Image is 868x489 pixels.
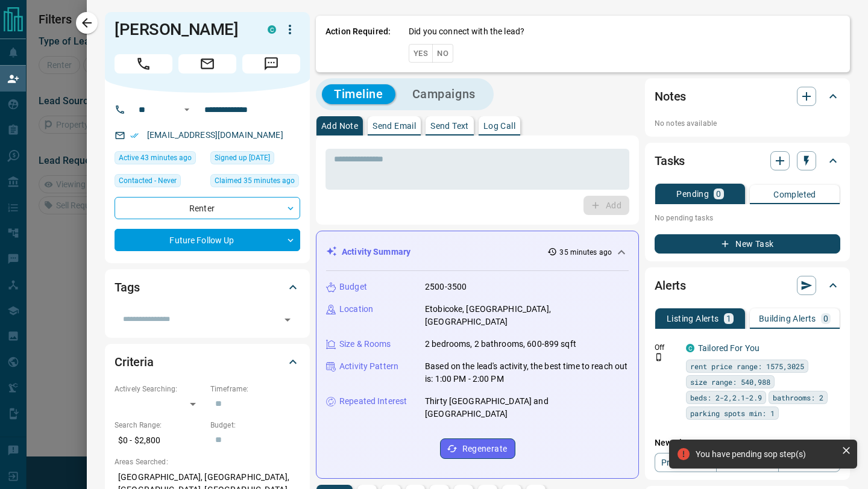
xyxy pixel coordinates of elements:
h2: Alerts [655,276,686,295]
div: condos.ca [268,25,276,34]
span: Signed up [DATE] [215,152,270,164]
div: Tasks [655,146,840,175]
h2: Tasks [655,151,685,170]
p: Size & Rooms [339,338,391,350]
p: Send Text [430,122,469,130]
span: Email [178,54,236,73]
div: Mon Aug 18 2025 [115,151,204,168]
div: Future Follow Up [115,229,300,251]
p: Log Call [483,122,515,130]
p: Areas Searched: [115,456,300,467]
p: Budget [339,281,367,293]
div: Activity Summary35 minutes ago [326,241,629,263]
span: bathrooms: 2 [773,391,823,403]
h2: Notes [655,87,686,106]
div: Sat Jan 18 2025 [210,151,300,168]
svg: Push Notification Only [655,353,663,361]
p: Activity Summary [342,246,410,258]
p: Etobicoke, [GEOGRAPHIC_DATA], [GEOGRAPHIC_DATA] [425,303,629,328]
p: Budget: [210,420,300,431]
div: Alerts [655,271,840,300]
p: No notes available [655,118,840,129]
h1: [PERSON_NAME] [115,20,250,39]
a: Property [655,453,717,472]
p: Did you connect with the lead? [409,25,524,38]
p: Building Alerts [759,314,816,323]
button: Regenerate [440,438,515,459]
button: No [432,44,453,63]
div: Mon Aug 18 2025 [210,174,300,191]
button: New Task [655,234,840,254]
h2: Criteria [115,352,154,372]
p: 2500-3500 [425,281,467,293]
p: 0 [823,314,828,323]
p: Actively Searching: [115,384,204,394]
p: 0 [716,190,721,198]
div: Renter [115,197,300,219]
button: Timeline [322,84,395,104]
div: Notes [655,82,840,111]
div: You have pending sop step(s) [696,449,837,459]
p: Repeated Interest [339,395,407,408]
p: Search Range: [115,420,204,431]
span: Active 43 minutes ago [119,152,192,164]
svg: Email Verified [130,131,139,140]
span: Call [115,54,172,73]
button: Open [279,311,296,328]
button: Open [180,102,194,117]
span: size range: 540,988 [690,376,770,388]
p: Activity Pattern [339,360,398,373]
div: Tags [115,273,300,302]
span: rent price range: 1575,3025 [690,360,804,372]
div: Criteria [115,347,300,376]
p: Send Email [373,122,416,130]
p: Off [655,342,679,353]
p: Pending [676,190,709,198]
p: Thirty [GEOGRAPHIC_DATA] and [GEOGRAPHIC_DATA] [425,395,629,420]
p: Timeframe: [210,384,300,394]
span: beds: 2-2,2.1-2.9 [690,391,762,403]
span: Message [242,54,300,73]
span: parking spots min: 1 [690,407,775,419]
p: $0 - $2,800 [115,431,204,450]
span: Claimed 35 minutes ago [215,175,295,187]
a: [EMAIL_ADDRESS][DOMAIN_NAME] [147,130,283,140]
span: Contacted - Never [119,175,177,187]
p: 1 [726,314,731,323]
p: Completed [773,190,816,199]
p: 35 minutes ago [559,247,612,258]
p: New Alert: [655,437,840,449]
p: Listing Alerts [667,314,719,323]
a: Tailored For You [698,343,759,353]
p: Action Required: [325,25,391,63]
button: Campaigns [400,84,488,104]
p: No pending tasks [655,209,840,227]
p: Based on the lead's activity, the best time to reach out is: 1:00 PM - 2:00 PM [425,360,629,385]
button: Yes [409,44,433,63]
h2: Tags [115,278,139,297]
p: 2 bedrooms, 2 bathrooms, 600-899 sqft [425,338,576,350]
div: condos.ca [686,344,694,352]
p: Location [339,303,373,316]
p: Add Note [321,122,358,130]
